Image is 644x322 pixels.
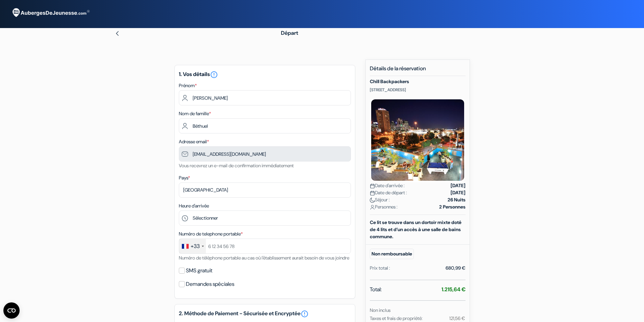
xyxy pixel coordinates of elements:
[370,183,375,189] img: calendar.svg
[370,205,375,210] img: user_icon.svg
[179,110,211,117] label: Nom de famille
[179,71,351,79] h5: 1. Vos détails
[446,265,466,272] div: 680,99 €
[370,219,461,240] b: Ce lit se trouve dans un dortoir mixte doté de 4 lits et d’un accès à une salle de bains commune.
[370,249,414,259] small: Non remboursable
[8,4,93,22] img: AubergesDeJeunesse.com
[179,174,190,181] label: Pays
[179,255,349,261] small: Numéro de téléphone portable au cas où l'établissement aurait besoin de vous joindre
[186,266,212,275] label: SMS gratuit
[370,65,466,76] h5: Détails de la réservation
[370,87,466,93] p: [STREET_ADDRESS]
[179,239,206,253] div: France: +33
[179,146,351,162] input: Entrer adresse e-mail
[370,189,407,196] span: Date de départ :
[370,191,375,196] img: calendar.svg
[179,90,351,105] input: Entrez votre prénom
[186,279,234,289] label: Demandes spéciales
[370,265,390,272] div: Prix total :
[179,202,209,209] label: Heure d'arrivée
[179,118,351,133] input: Entrer le nom de famille
[179,310,351,318] h5: 2. Méthode de Paiement - Sécurisée et Encryptée
[370,315,423,321] small: Taxes et frais de propriété:
[179,230,243,238] label: Numéro de telephone portable
[448,196,466,203] strong: 26 Nuits
[451,182,466,189] strong: [DATE]
[179,138,209,145] label: Adresse email
[210,71,218,78] a: error_outline
[191,242,200,250] div: +33
[179,239,351,254] input: 6 12 34 56 78
[370,182,405,189] span: Date d'arrivée :
[301,310,309,318] a: error_outline
[439,203,466,210] strong: 2 Personnes
[451,189,466,196] strong: [DATE]
[370,198,375,203] img: moon.svg
[3,302,20,319] button: CMP-Widget öffnen
[370,307,390,313] small: Non inclus
[370,286,382,294] span: Total:
[179,163,294,169] small: Vous recevrez un e-mail de confirmation immédiatement
[442,286,466,293] strong: 1.215,64 €
[370,203,398,210] span: Personnes :
[449,315,465,321] small: 121,56 €
[370,196,390,203] span: Séjour :
[210,71,218,79] i: error_outline
[281,29,298,36] span: Départ
[179,82,197,89] label: Prénom
[115,31,120,36] img: left_arrow.svg
[370,79,466,84] h5: Chill Backpackers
